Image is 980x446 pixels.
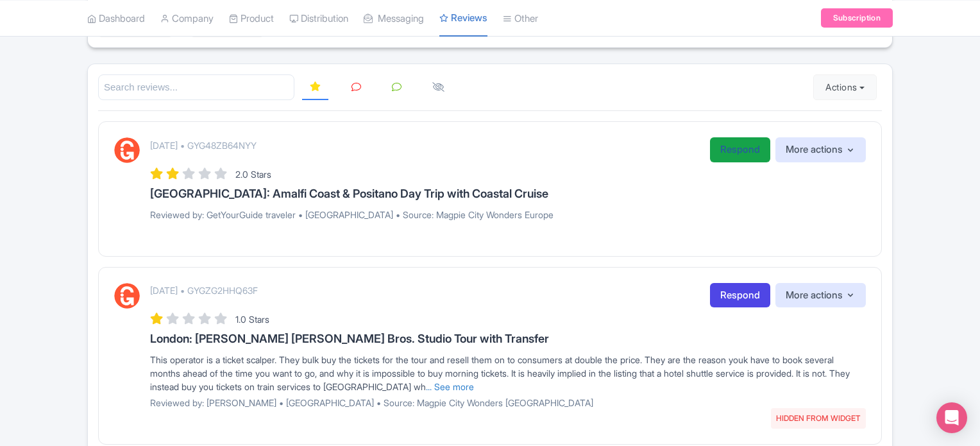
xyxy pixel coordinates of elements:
[150,208,866,221] p: Reviewed by: GetYourGuide traveler • [GEOGRAPHIC_DATA] • Source: Magpie City Wonders Europe
[936,402,967,433] div: Open Intercom Messenger
[775,137,866,162] button: More actions
[710,283,770,308] a: Respond
[229,1,274,36] a: Product
[426,381,474,392] a: ... See more
[160,1,214,36] a: Company
[87,1,145,36] a: Dashboard
[289,1,348,36] a: Distribution
[150,284,258,297] p: [DATE] • GYGZG2HHQ63F
[771,408,866,429] span: HIDDEN FROM WIDGET
[150,396,866,409] p: Reviewed by: [PERSON_NAME] • [GEOGRAPHIC_DATA] • Source: Magpie City Wonders [GEOGRAPHIC_DATA]
[775,283,866,308] button: More actions
[150,353,866,393] div: This operator is a ticket scalper. They bulk buy the tickets for the tour and resell them on to c...
[821,8,893,28] a: Subscription
[150,139,257,152] p: [DATE] • GYG48ZB64NYY
[710,137,770,162] a: Respond
[150,187,866,200] h3: [GEOGRAPHIC_DATA]: Amalfi Coast & Positano Day Trip with Coastal Cruise
[503,1,538,36] a: Other
[98,74,294,101] input: Search reviews...
[813,74,877,100] button: Actions
[114,283,140,309] img: GetYourGuide Logo
[235,169,271,180] span: 2.0 Stars
[364,1,424,36] a: Messaging
[114,137,140,163] img: GetYourGuide Logo
[235,314,269,325] span: 1.0 Stars
[150,332,866,345] h3: London: [PERSON_NAME] [PERSON_NAME] Bros. Studio Tour with Transfer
